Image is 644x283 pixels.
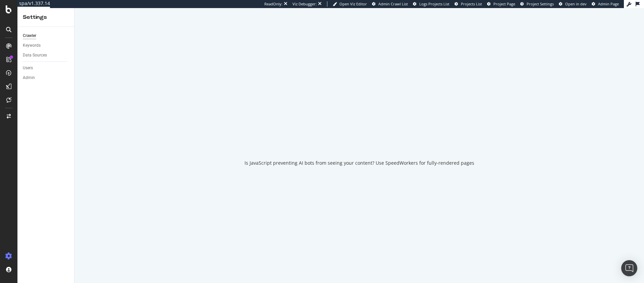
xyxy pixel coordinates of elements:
a: Admin Page [592,1,619,7]
div: ReadOnly: [264,1,282,7]
div: Keywords [23,42,41,49]
div: Admin [23,74,35,81]
a: Projects List [454,1,482,7]
div: Users [23,65,33,72]
div: Data Sources [23,52,47,59]
a: Data Sources [23,52,69,59]
a: Logs Projects List [413,1,449,7]
div: Settings [23,13,69,21]
span: Logs Projects List [419,1,449,6]
div: Viz Debugger: [292,1,317,7]
div: animation [335,125,383,149]
a: Open Viz Editor [333,1,367,7]
span: Projects List [461,1,482,6]
div: Crawler [23,32,36,39]
span: Project Settings [527,1,554,6]
span: Open in dev [565,1,587,6]
a: Open in dev [559,1,587,7]
div: Is JavaScript preventing AI bots from seeing your content? Use SpeedWorkers for fully-rendered pages [245,160,474,166]
a: Project Page [487,1,515,7]
a: Users [23,65,69,72]
a: Keywords [23,42,69,49]
span: Admin Crawl List [378,1,408,6]
a: Project Settings [520,1,554,7]
span: Open Viz Editor [339,1,367,6]
span: Admin Page [598,1,619,6]
a: Admin [23,74,69,81]
div: Open Intercom Messenger [621,260,637,276]
a: Admin Crawl List [372,1,408,7]
a: Crawler [23,32,69,39]
span: Project Page [493,1,515,6]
